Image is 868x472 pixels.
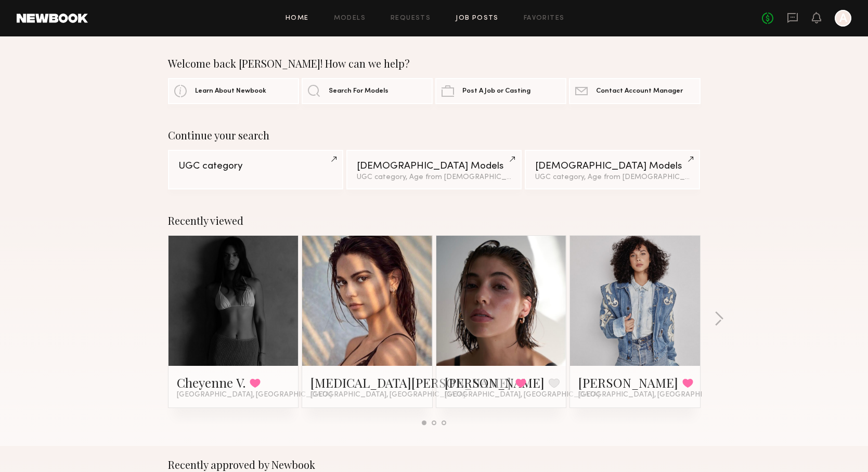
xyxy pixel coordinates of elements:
[310,391,465,399] span: [GEOGRAPHIC_DATA], [GEOGRAPHIC_DATA]
[329,88,388,95] span: Search For Models
[177,374,245,391] a: Cheyenne V.
[535,161,690,171] div: [DEMOGRAPHIC_DATA] Models
[835,10,851,27] a: A
[168,78,299,104] a: Learn About Newbook
[445,374,545,391] a: [PERSON_NAME]
[178,161,333,171] div: UGC category
[168,129,701,142] div: Continue your search
[168,458,701,471] div: Recently approved by Newbook
[535,174,690,181] div: UGC category, Age from [DEMOGRAPHIC_DATA].
[456,15,499,22] a: Job Posts
[435,78,566,104] a: Post A Job or Casting
[177,391,332,399] span: [GEOGRAPHIC_DATA], [GEOGRAPHIC_DATA]
[168,150,343,189] a: UGC category
[346,150,522,189] a: [DEMOGRAPHIC_DATA] ModelsUGC category, Age from [DEMOGRAPHIC_DATA].
[391,15,431,22] a: Requests
[357,161,511,171] div: [DEMOGRAPHIC_DATA] Models
[168,57,701,70] div: Welcome back [PERSON_NAME]! How can we help?
[462,88,530,95] span: Post A Job or Casting
[596,88,683,95] span: Contact Account Manager
[357,174,511,181] div: UGC category, Age from [DEMOGRAPHIC_DATA].
[578,374,678,391] a: [PERSON_NAME]
[286,15,309,22] a: Home
[334,15,366,22] a: Models
[195,88,266,95] span: Learn About Newbook
[569,78,700,104] a: Contact Account Manager
[168,214,701,227] div: Recently viewed
[524,15,565,22] a: Favorites
[310,374,511,391] a: [MEDICAL_DATA][PERSON_NAME]
[578,391,733,399] span: [GEOGRAPHIC_DATA], [GEOGRAPHIC_DATA]
[302,78,433,104] a: Search For Models
[525,150,700,189] a: [DEMOGRAPHIC_DATA] ModelsUGC category, Age from [DEMOGRAPHIC_DATA].
[445,391,600,399] span: [GEOGRAPHIC_DATA], [GEOGRAPHIC_DATA]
